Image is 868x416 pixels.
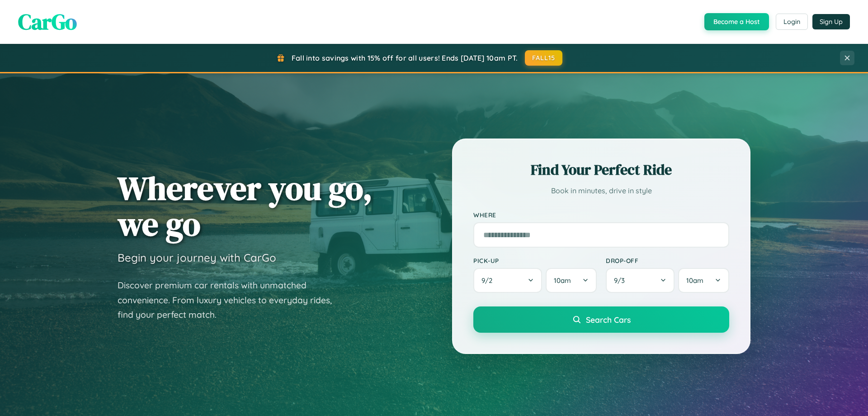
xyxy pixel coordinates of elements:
[473,184,729,197] p: Book in minutes, drive in style
[606,268,675,293] button: 9/3
[525,50,563,66] button: FALL15
[18,7,77,37] span: CarGo
[776,14,808,30] button: Login
[481,276,497,285] span: 9 / 2
[678,268,729,293] button: 10am
[704,13,769,30] button: Become a Host
[606,257,729,264] label: Drop-off
[554,276,571,285] span: 10am
[473,268,542,293] button: 9/2
[546,268,597,293] button: 10am
[118,278,344,322] p: Discover premium car rentals with unmatched convenience. From luxury vehicles to everyday rides, ...
[473,211,729,219] label: Where
[292,53,518,62] span: Fall into savings with 15% off for all users! Ends [DATE] 10am PT.
[473,257,597,264] label: Pick-up
[118,251,276,264] h3: Begin your journey with CarGo
[473,306,729,333] button: Search Cars
[686,276,703,285] span: 10am
[586,315,631,325] span: Search Cars
[473,160,729,180] h2: Find Your Perfect Ride
[614,276,629,285] span: 9 / 3
[812,14,850,29] button: Sign Up
[118,170,373,242] h1: Wherever you go, we go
